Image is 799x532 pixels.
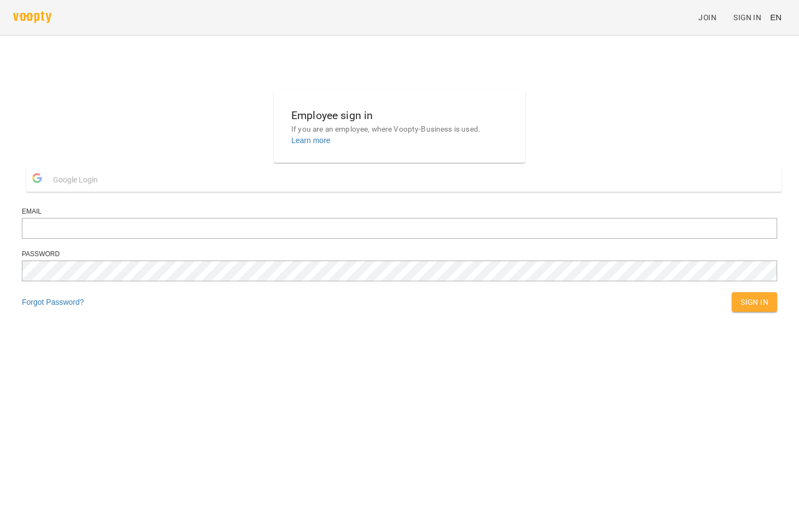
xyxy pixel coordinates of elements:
[694,8,729,27] a: Join
[291,124,508,135] p: If you are an employee, where Voopty-Business is used.
[729,8,766,27] a: Sign In
[732,292,777,312] button: Sign In
[291,136,331,145] a: Learn more
[22,207,777,216] div: Email
[26,167,782,192] button: Google Login
[22,250,777,259] div: Password
[766,7,786,27] button: EN
[741,295,768,309] span: Sign In
[22,298,84,306] a: Forgot Password?
[770,11,782,23] span: EN
[698,11,716,24] span: Join
[291,107,508,124] h6: Employee sign in
[13,11,51,23] img: voopty.png
[283,98,516,155] button: Employee sign inIf you are an employee, where Voopty-Business is used.Learn more
[53,169,103,191] span: Google Login
[733,11,761,24] span: Sign In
